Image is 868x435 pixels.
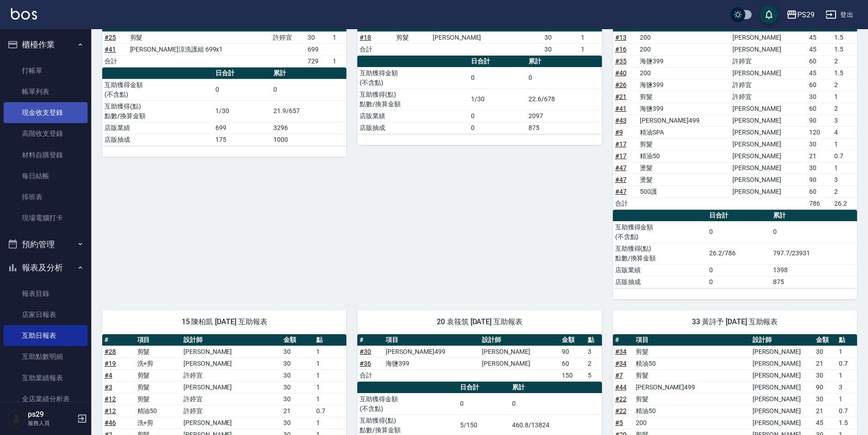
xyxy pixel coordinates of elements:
td: 洗+剪 [135,417,182,429]
td: 1/30 [213,100,271,122]
span: 15 陳柏凱 [DATE] 互助報表 [113,317,335,326]
a: #30 [360,348,371,355]
td: 30 [281,357,314,369]
td: 5 [586,369,602,381]
td: 699 [213,122,271,134]
a: #22 [615,407,627,414]
td: 許婷宜 [181,369,281,381]
td: 1000 [271,134,346,145]
td: 精油50 [638,150,730,162]
a: #9 [615,129,623,136]
td: 0 [526,67,601,88]
td: 30 [542,43,579,55]
span: 20 袁筱筑 [DATE] 互助報表 [368,317,591,326]
td: 許婷宜 [730,91,807,103]
a: #34 [615,348,627,355]
td: 30 [807,91,832,103]
th: 金額 [559,334,586,346]
a: #26 [615,81,627,88]
td: 1 [314,381,346,393]
td: 45 [814,417,837,429]
a: #47 [615,176,627,183]
td: 60 [559,357,586,369]
table: a dense table [357,20,601,56]
td: 729 [305,55,331,67]
td: 剪髮 [394,31,430,43]
td: 店販抽成 [102,134,213,145]
a: #17 [615,152,627,160]
th: 設計師 [181,334,281,346]
td: 90 [559,346,586,357]
td: [PERSON_NAME]499 [633,381,750,393]
a: #22 [615,395,627,403]
td: 0.7 [314,405,346,417]
a: #41 [615,105,627,112]
a: 互助點數明細 [4,346,88,367]
img: Logo [11,8,37,20]
td: [PERSON_NAME] [730,31,807,43]
a: #5 [615,419,623,426]
td: 150 [559,369,586,381]
td: 2 [832,79,857,91]
td: 剪髮 [135,346,182,357]
td: 精油50 [135,405,182,417]
td: 30 [281,346,314,357]
th: 點 [837,334,857,346]
td: 1 [314,369,346,381]
button: 登出 [822,6,857,23]
td: 30 [281,417,314,429]
td: 60 [807,186,832,197]
a: #13 [615,34,627,41]
a: #25 [105,34,116,41]
button: save [760,5,778,24]
td: 店販業績 [357,110,468,122]
td: 店販抽成 [357,122,468,134]
td: 互助獲得(點) 點數/換算金額 [102,100,213,122]
td: 875 [771,276,857,288]
td: [PERSON_NAME]涼洗護組 699x1 [128,43,271,55]
td: [PERSON_NAME] [750,381,814,393]
td: 合計 [613,197,638,209]
td: 90 [807,174,832,186]
td: 0 [458,393,510,414]
table: a dense table [613,20,857,210]
td: 1 [330,31,346,43]
td: 45 [807,31,832,43]
td: [PERSON_NAME] [730,103,807,114]
a: #44 [615,383,627,391]
td: 0.7 [832,150,857,162]
th: # [102,334,135,346]
td: [PERSON_NAME] [730,126,807,138]
td: [PERSON_NAME] [480,357,559,369]
img: Person [7,409,26,428]
th: # [613,334,633,346]
td: 互助獲得(點) 點數/換算金額 [613,243,707,264]
td: 許婷宜 [271,31,305,43]
td: 洗+剪 [135,357,182,369]
a: #43 [615,117,627,124]
th: 累計 [271,67,346,79]
td: 3296 [271,122,346,134]
td: 1 [837,369,857,381]
a: #3 [105,383,112,391]
td: 互助獲得金額 (不含點) [613,221,707,243]
th: 日合計 [469,56,527,67]
a: 材料自購登錄 [4,145,88,166]
td: 剪髮 [638,91,730,103]
a: #47 [615,164,627,171]
td: [PERSON_NAME] [430,31,542,43]
th: 日合計 [707,210,771,222]
td: 店販業績 [102,122,213,134]
td: 30 [305,31,331,43]
td: 1 [837,393,857,405]
td: 許婷宜 [730,55,807,67]
td: [PERSON_NAME]499 [638,114,730,126]
td: 30 [281,369,314,381]
table: a dense table [102,20,346,67]
td: 45 [807,67,832,79]
td: 21 [807,150,832,162]
td: [PERSON_NAME] [730,43,807,55]
td: 海鹽399 [638,55,730,67]
td: 3 [837,381,857,393]
a: #12 [105,395,116,403]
